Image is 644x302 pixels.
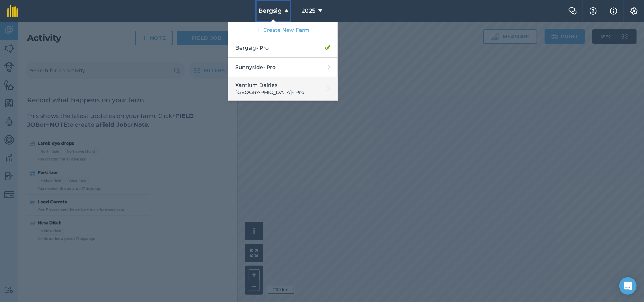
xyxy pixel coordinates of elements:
img: svg+xml;base64,PHN2ZyB4bWxucz0iaHR0cDovL3d3dy53My5vcmcvMjAwMC9zdmciIHdpZHRoPSIxNyIgaGVpZ2h0PSIxNy... [610,7,617,15]
span: Bergsig [258,7,282,15]
a: Sunnyside- Pro [228,58,338,77]
a: Create New Farm [228,22,338,38]
img: A question mark icon [589,7,598,15]
img: fieldmargin Logo [7,5,18,17]
span: 2025 [302,7,315,15]
a: Bergsig- Pro [228,38,338,58]
div: Open Intercom Messenger [619,277,637,295]
a: Xantium Dairies [GEOGRAPHIC_DATA]- Pro [228,77,338,101]
img: A cog icon [630,7,639,15]
img: Two speech bubbles overlapping with the left bubble in the forefront [568,7,577,15]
